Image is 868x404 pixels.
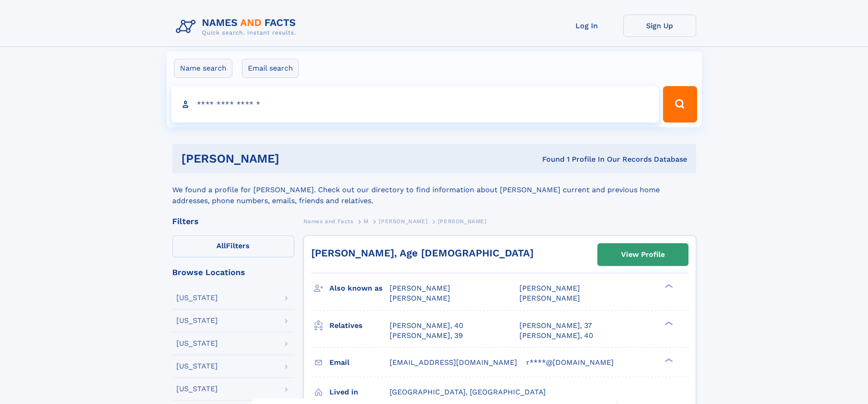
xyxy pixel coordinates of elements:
[390,358,517,367] span: [EMAIL_ADDRESS][DOMAIN_NAME]
[623,15,696,37] a: Sign Up
[519,321,592,331] a: [PERSON_NAME], 37
[176,363,218,370] div: [US_STATE]
[364,218,369,225] span: M
[176,317,218,324] div: [US_STATE]
[411,154,687,164] div: Found 1 Profile In Our Records Database
[390,321,463,331] a: [PERSON_NAME], 40
[519,294,580,302] span: [PERSON_NAME]
[174,59,232,78] label: Name search
[519,284,580,292] span: [PERSON_NAME]
[621,244,665,265] div: View Profile
[303,215,354,227] a: Names and Facts
[598,244,688,266] a: View Profile
[329,384,390,400] h3: Lived in
[176,294,218,302] div: [US_STATE]
[364,215,369,227] a: M
[379,215,427,227] a: [PERSON_NAME]
[379,218,427,225] span: [PERSON_NAME]
[171,86,659,123] input: search input
[663,357,673,363] div: ❯
[519,331,593,341] a: [PERSON_NAME], 40
[390,284,450,292] span: [PERSON_NAME]
[329,281,390,296] h3: Also known as
[663,86,697,123] button: Search Button
[172,235,294,257] label: Filters
[329,318,390,333] h3: Relatives
[390,294,450,302] span: [PERSON_NAME]
[311,247,534,259] a: [PERSON_NAME], Age [DEMOGRAPHIC_DATA]
[181,153,411,164] h1: [PERSON_NAME]
[176,340,218,347] div: [US_STATE]
[550,15,623,37] a: Log In
[242,59,299,78] label: Email search
[663,283,673,289] div: ❯
[390,388,546,396] span: [GEOGRAPHIC_DATA], [GEOGRAPHIC_DATA]
[172,217,294,225] div: Filters
[663,320,673,326] div: ❯
[216,241,226,250] span: All
[172,15,303,39] img: Logo Names and Facts
[329,355,390,370] h3: Email
[176,385,218,393] div: [US_STATE]
[172,268,294,276] div: Browse Locations
[172,174,696,206] div: We found a profile for [PERSON_NAME]. Check out our directory to find information about [PERSON_N...
[390,331,463,341] a: [PERSON_NAME], 39
[438,218,487,225] span: [PERSON_NAME]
